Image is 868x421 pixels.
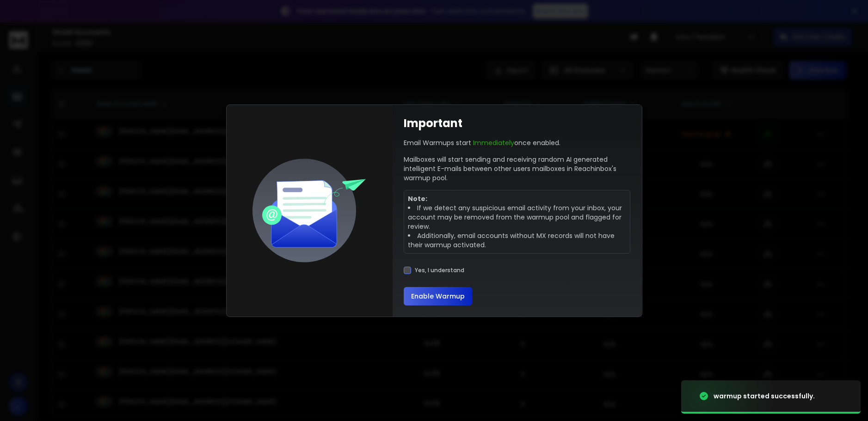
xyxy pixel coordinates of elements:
p: Mailboxes will start sending and receiving random AI generated intelligent E-mails between other ... [404,155,631,183]
p: Note: [408,194,627,203]
h1: Important [404,116,462,131]
label: Yes, I understand [415,267,464,274]
li: If we detect any suspicious email activity from your inbox, your account may be removed from the ... [408,203,627,231]
span: Immediately [473,138,514,147]
button: Enable Warmup [404,287,472,305]
li: Additionally, email accounts without MX records will not have their warmup activated. [408,231,627,250]
p: Email Warmups start once enabled. [404,138,560,147]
